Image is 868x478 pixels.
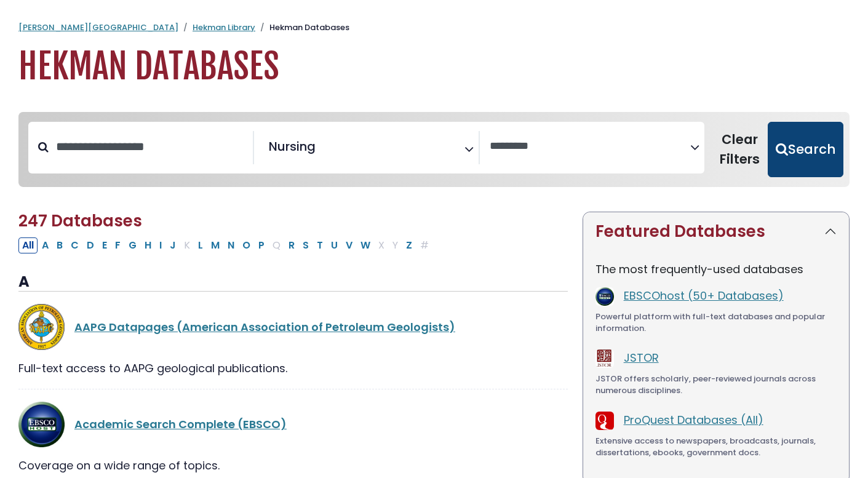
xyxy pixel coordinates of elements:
div: Extensive access to newspapers, broadcasts, journals, dissertations, ebooks, government docs. [595,435,837,459]
div: Coverage on a wide range of topics. [18,457,568,474]
textarea: Search [318,144,327,157]
a: ProQuest Databases (All) [624,412,763,428]
div: JSTOR offers scholarly, peer-reviewed journals across numerous disciplines. [595,373,837,397]
button: Filter Results H [141,237,155,253]
nav: Search filters [18,112,850,187]
a: EBSCOhost (50+ Databases) [624,288,784,303]
button: Filter Results I [156,237,165,253]
a: Hekman Library [193,22,255,33]
button: All [18,237,38,253]
p: The most frequently-used databases [595,261,837,277]
button: Filter Results U [327,237,341,253]
button: Filter Results M [207,237,223,253]
span: Nursing [269,137,316,156]
button: Filter Results J [166,237,180,253]
button: Filter Results E [98,237,111,253]
button: Clear Filters [712,122,768,177]
button: Filter Results N [224,237,238,253]
button: Filter Results C [67,237,82,253]
button: Filter Results V [342,237,356,253]
button: Filter Results O [239,237,254,253]
button: Filter Results Z [402,237,416,253]
li: Hekman Databases [255,22,349,34]
button: Filter Results B [53,237,66,253]
button: Filter Results L [194,237,207,253]
button: Filter Results P [255,237,268,253]
button: Filter Results W [357,237,374,253]
a: Academic Search Complete (EBSCO) [74,416,287,432]
a: AAPG Datapages (American Association of Petroleum Geologists) [74,319,455,335]
button: Filter Results A [38,237,52,253]
div: Alpha-list to filter by first letter of database name [18,237,434,252]
span: 247 Databases [18,210,142,232]
li: Nursing [264,137,316,156]
button: Filter Results G [125,237,140,253]
div: Full-text access to AAPG geological publications. [18,360,568,376]
h1: Hekman Databases [18,46,850,87]
button: Filter Results S [299,237,313,253]
a: JSTOR [624,350,659,365]
div: Powerful platform with full-text databases and popular information. [595,311,837,335]
a: [PERSON_NAME][GEOGRAPHIC_DATA] [18,22,178,33]
button: Filter Results F [111,237,124,253]
nav: breadcrumb [18,22,850,34]
button: Filter Results T [313,237,327,253]
button: Submit for Search Results [768,122,843,177]
h3: A [18,273,568,292]
button: Filter Results D [83,237,98,253]
button: Filter Results R [285,237,298,253]
textarea: Search [490,140,690,153]
button: Featured Databases [583,212,849,251]
input: Search database by title or keyword [49,137,253,157]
